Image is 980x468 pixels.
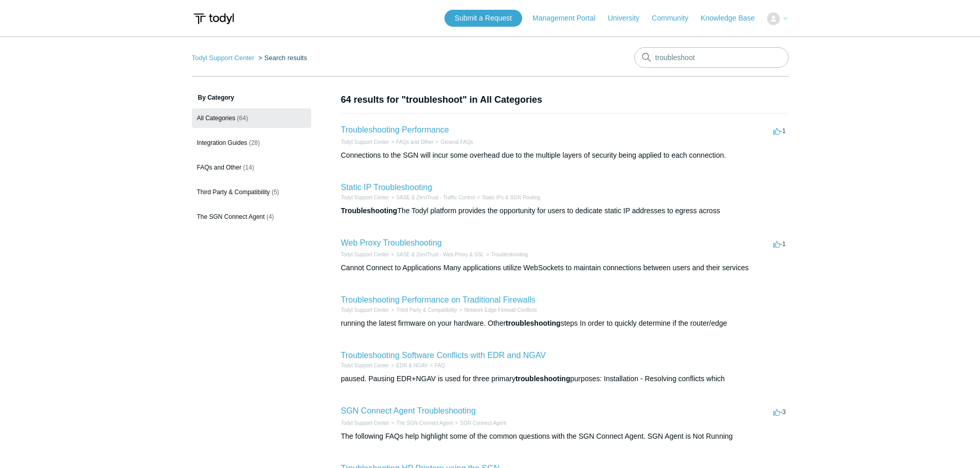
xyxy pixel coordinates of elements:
[192,54,255,62] a: Todyl Support Center
[341,307,389,313] a: Todyl Support Center
[341,431,789,442] div: The following FAQs help highlight some of the common questions with the SGN Connect Agent. SGN Ag...
[608,13,649,24] a: University
[341,306,389,314] li: Todyl Support Center
[434,138,473,146] li: General FAQs
[197,164,242,171] span: FAQs and Other
[341,420,389,426] a: Todyl Support Center
[197,115,236,122] span: All Categories
[389,362,427,369] li: EDR & NGAV
[341,373,789,384] div: paused. Pausing EDR+NGAV is used for three primary purposes: Installation - Resolving conflicts w...
[341,150,789,161] div: Connections to the SGN will incur some overhead due to the multiple layers of security being appl...
[457,306,537,314] li: Network Edge Firewall Conflicts
[634,47,789,68] input: Search
[427,362,445,369] li: FAQ
[341,351,546,360] a: Troubleshooting Software Conflicts with EDR and NGAV
[237,115,248,122] span: (64)
[192,182,311,202] a: Third Party & Compatibility (5)
[341,93,789,107] h1: 64 results for "troubleshoot" in All Categories
[341,263,789,273] div: Cannot Connect to Applications Many applications utilize WebSockets to maintain connections betwe...
[515,375,571,383] em: troubleshooting
[341,252,389,257] a: Todyl Support Center
[192,133,311,153] a: Integration Guides (28)
[341,139,389,145] a: Todyl Support Center
[192,158,311,177] a: FAQs and Other (14)
[453,419,506,427] li: SGN Connect Agent
[341,238,442,247] a: Web Proxy Troubleshooting
[192,108,311,128] a: All Categories (64)
[341,318,789,329] div: running the latest firmware on your hardware. Other steps In order to quickly determine if the ro...
[341,406,476,415] a: SGN Connect Agent Troubleshooting
[396,139,433,145] a: FAQs and Other
[341,194,389,201] li: Todyl Support Center
[249,139,260,146] span: (28)
[396,195,475,200] a: SASE & ZeroTrust - Traffic Control
[341,207,398,215] em: Troubleshooting
[389,306,457,314] li: Third Party & Compatibility
[341,363,389,368] a: Todyl Support Center
[192,54,257,62] li: Todyl Support Center
[460,420,506,426] a: SGN Connect Agent
[475,194,540,201] li: Static IPs & SGN Routing
[272,189,279,196] span: (5)
[389,251,484,258] li: SASE & ZeroTrust - Web Proxy & SSL
[389,419,453,427] li: The SGN Connect Agent
[341,362,389,369] li: Todyl Support Center
[192,207,311,227] a: The SGN Connect Agent (4)
[396,307,457,313] a: Third Party & Compatibility
[341,183,433,192] a: Static IP Troubleshooting
[506,319,561,327] em: troubleshooting
[192,9,236,28] img: Todyl Support Center Help Center home page
[341,138,389,146] li: Todyl Support Center
[440,139,473,145] a: General FAQs
[197,189,270,196] span: Third Party & Compatibility
[266,213,274,220] span: (4)
[773,408,786,416] span: -3
[197,139,247,146] span: Integration Guides
[341,251,389,258] li: Todyl Support Center
[435,363,445,368] a: FAQ
[396,363,427,368] a: EDR & NGAV
[773,127,786,135] span: -1
[491,252,528,257] a: Troubleshooting
[197,213,265,220] span: The SGN Connect Agent
[389,138,433,146] li: FAQs and Other
[396,252,484,257] a: SASE & ZeroTrust - Web Proxy & SSL
[243,164,254,171] span: (14)
[484,251,528,258] li: Troubleshooting
[341,205,789,216] div: The Todyl platform provides the opportunity for users to dedicate static IP addresses to egress a...
[341,195,389,200] a: Todyl Support Center
[652,13,699,24] a: Community
[341,295,536,304] a: Troubleshooting Performance on Traditional Firewalls
[389,194,475,201] li: SASE & ZeroTrust - Traffic Control
[482,195,540,200] a: Static IPs & SGN Routing
[701,13,765,24] a: Knowledge Base
[396,420,453,426] a: The SGN Connect Agent
[465,307,537,313] a: Network Edge Firewall Conflicts
[341,419,389,427] li: Todyl Support Center
[192,93,311,102] h3: By Category
[341,125,449,134] a: Troubleshooting Performance
[773,240,786,248] span: -1
[256,54,307,62] li: Search results
[444,10,522,27] a: Submit a Request
[532,13,605,24] a: Management Portal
